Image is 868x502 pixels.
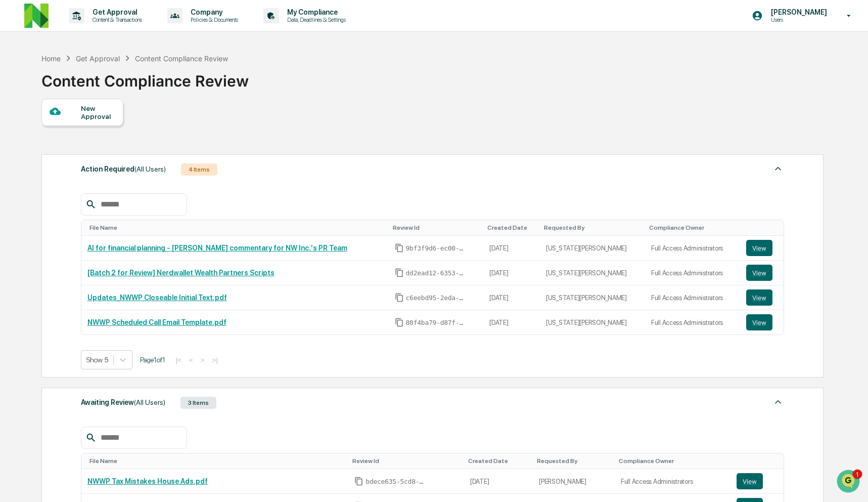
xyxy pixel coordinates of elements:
[746,289,778,306] a: View
[464,469,533,494] td: [DATE]
[182,8,243,16] p: Company
[772,162,784,175] img: caret
[89,224,385,231] div: Toggle SortBy
[540,285,645,310] td: [US_STATE][PERSON_NAME]
[134,398,165,406] span: (All Users)
[746,265,778,281] a: View
[69,176,129,194] a: 🗄️Attestations
[393,224,480,231] div: Toggle SortBy
[483,285,540,310] td: [DATE]
[24,4,49,28] img: logo
[406,244,467,253] span: 9bf3f9d6-ec00-4609-a326-e373718264ae
[6,195,68,213] a: 🔎Data Lookup
[26,46,167,57] input: Clear
[71,223,122,231] a: Powered byPylon
[483,310,540,334] td: [DATE]
[737,473,778,489] a: View
[737,473,763,489] button: View
[89,457,345,465] div: Toggle SortBy
[83,180,125,190] span: Attestations
[395,293,404,302] span: Copy Id
[101,224,122,231] span: Pylon
[746,289,772,306] button: View
[540,261,645,285] td: [US_STATE][PERSON_NAME]
[20,199,64,209] span: Data Lookup
[134,165,166,173] span: (All Users)
[10,77,28,96] img: 1746055101610-c473b297-6a78-478c-a979-82029cc54cd1
[763,8,832,16] p: [PERSON_NAME]
[10,112,65,120] div: Past conversations
[352,457,460,465] div: Toggle SortBy
[173,356,185,364] button: |<
[45,77,166,88] div: Start new chat
[619,457,726,465] div: Toggle SortBy
[468,457,529,465] div: Toggle SortBy
[41,64,249,90] div: Content Compliance Review
[366,478,426,486] span: bdece635-5cd8-4def-9915-736a71674fb4
[649,224,736,231] div: Toggle SortBy
[746,314,772,330] button: View
[483,261,540,285] td: [DATE]
[748,224,780,231] div: Toggle SortBy
[645,310,740,334] td: Full Access Administrators
[645,261,740,285] td: Full Access Administrators
[81,162,166,176] div: Action Required
[746,265,772,281] button: View
[140,356,165,364] span: Page 1 of 1
[89,138,110,146] span: [DATE]
[45,88,139,96] div: We're available if you need us!
[87,318,226,326] a: NWWP Scheduled Call Email Template.pdf
[533,469,615,494] td: [PERSON_NAME]
[763,16,832,23] p: Users
[10,21,184,37] p: How can we help?
[21,77,39,96] img: 8933085812038_c878075ebb4cc5468115_72.jpg
[84,16,147,23] p: Content & Transactions
[84,138,87,146] span: •
[31,138,82,146] span: [PERSON_NAME]
[76,54,120,63] div: Get Approval
[544,224,641,231] div: Toggle SortBy
[615,469,730,494] td: Full Access Administrators
[406,294,467,302] span: c6eebd95-2eda-47bf-a497-3eb1b7318b58
[87,244,347,252] a: AI for financial planning - [PERSON_NAME] commentary for NW Inc.'s PR Team
[279,8,351,16] p: My Compliance
[81,104,115,120] div: New Approval
[540,310,645,334] td: [US_STATE][PERSON_NAME]
[157,110,184,122] button: See all
[406,269,467,277] span: dd2ead12-6353-41e4-9b21-1b0cf20a9be1
[181,163,217,176] div: 4 Items
[739,457,780,465] div: Toggle SortBy
[87,477,208,485] a: NWWP Tax Mistakes House Ads.pdf
[645,236,740,261] td: Full Access Administrators
[135,54,228,63] div: Content Compliance Review
[180,397,216,409] div: 3 Items
[87,294,227,302] a: Updates_NWWP Closeable Initial Text.pdf
[836,469,863,496] iframe: Open customer support
[182,16,243,23] p: Policies & Documents
[487,224,536,231] div: Toggle SortBy
[10,200,18,208] div: 🔎
[395,243,404,253] span: Copy Id
[746,240,772,256] button: View
[537,457,611,465] div: Toggle SortBy
[279,16,351,23] p: Data, Deadlines & Settings
[84,8,147,16] p: Get Approval
[645,285,740,310] td: Full Access Administrators
[395,318,404,327] span: Copy Id
[540,236,645,261] td: [US_STATE][PERSON_NAME]
[73,181,81,189] div: 🗄️
[746,240,778,256] a: View
[41,54,61,63] div: Home
[20,180,65,190] span: Preclearance
[198,356,208,364] button: >
[172,80,184,93] button: Start new chat
[406,319,467,327] span: 80f4ba79-d87f-4cb6-8458-b68e2bdb47c7
[772,396,784,408] img: caret
[87,269,275,277] a: [Batch 2 for Review] Nerdwallet Wealth Partners Scripts
[186,356,196,364] button: <
[395,268,404,277] span: Copy Id
[209,356,221,364] button: >|
[20,138,28,146] img: 1746055101610-c473b297-6a78-478c-a979-82029cc54cd1
[81,396,165,409] div: Awaiting Review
